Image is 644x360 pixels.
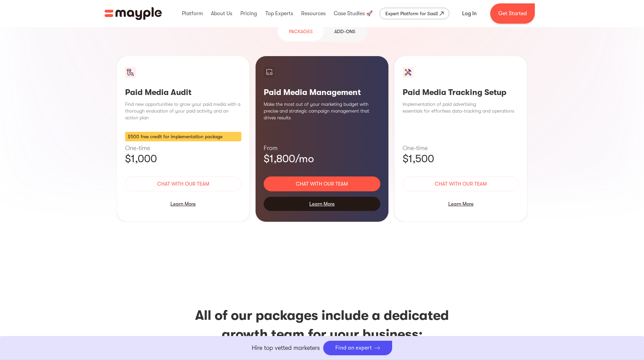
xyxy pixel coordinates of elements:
[380,8,449,19] a: Expert Platform for SaaS
[403,87,519,97] h3: Paid Media Tracking Setup
[403,101,519,114] p: Implementation of paid advertising essentials for effortless data-tracking and operations
[403,197,519,211] div: Learn More
[104,7,162,20] img: Mayple logo
[209,3,234,24] div: About Us
[610,328,644,360] iframe: Chat Widget
[454,5,485,22] a: Log In
[104,7,162,20] a: home
[490,3,535,24] a: Get Started
[125,101,242,121] p: Find new opportunities to grow your paid media with a thorough evaluation of your paid activity a...
[125,152,242,166] p: $1,000
[264,197,380,211] div: Learn More
[403,144,519,152] p: One-time
[264,101,380,121] p: Make the most out of your marketing budget with precise and strategic campaign management that dr...
[334,27,355,35] div: Add-ons
[125,87,242,97] h3: Paid Media Audit
[239,3,259,24] div: Pricing
[264,87,380,97] h3: Paid Media Management
[125,144,242,152] p: One-time
[252,343,320,353] p: Hire top vetted marketers
[264,144,380,152] p: From
[300,3,327,24] div: Resources
[289,27,313,35] div: PAckages
[335,345,372,351] div: Find an expert
[125,132,242,141] div: $500 free credit for implementation package
[264,152,380,166] p: $1,800/mo
[403,152,519,166] p: $1,500
[125,176,242,191] a: Chat with our team
[385,9,438,18] div: Expert Platform for SaaS
[264,176,380,191] a: Chat with our team
[403,176,519,191] a: Chat with our team
[117,306,528,344] h3: All of our packages include a dedicated growth team for your business:
[180,3,205,24] div: Platform
[264,3,295,24] div: Top Experts
[125,197,242,211] div: Learn More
